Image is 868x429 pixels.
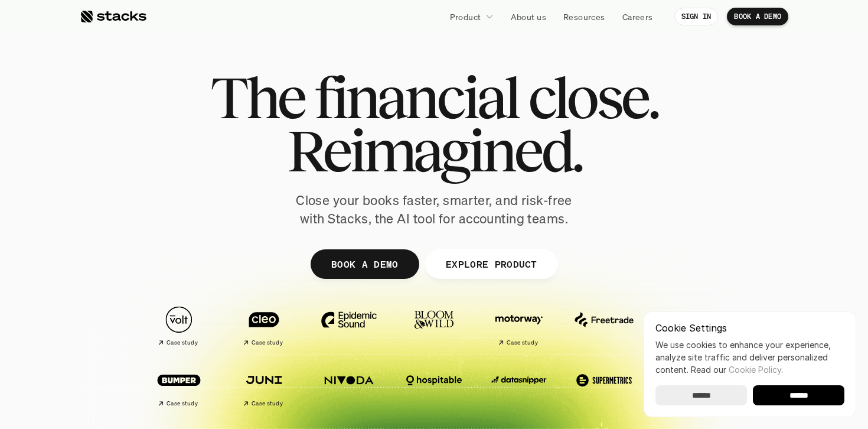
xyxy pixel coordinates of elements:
[167,400,198,407] h2: Case study
[331,255,399,272] p: BOOK A DEMO
[210,71,304,124] span: The
[311,249,419,279] a: BOOK A DEMO
[227,360,301,412] a: Case study
[507,339,538,346] h2: Case study
[528,71,658,124] span: close.
[504,6,553,27] a: About us
[655,339,844,376] p: We use cookies to enhance your experience, analyze site traffic and deliver personalized content.
[286,191,582,228] p: Close your books faster, smarter, and risk-free with Stacks, the AI tool for accounting teams.
[227,300,301,352] a: Case study
[511,11,546,23] p: About us
[622,11,653,23] p: Careers
[142,360,216,412] a: Case study
[314,71,518,124] span: financial
[691,365,783,375] span: Read our .
[252,339,283,346] h2: Case study
[615,6,660,27] a: Careers
[287,124,582,177] span: Reimagined.
[674,8,719,25] a: SIGN IN
[445,255,537,272] p: EXPLORE PRODUCT
[556,6,612,27] a: Resources
[482,300,556,352] a: Case study
[727,8,788,25] a: BOOK A DEMO
[425,249,557,279] a: EXPLORE PRODUCT
[563,11,605,23] p: Resources
[729,365,781,375] a: Cookie Policy
[450,11,481,23] p: Product
[734,12,781,21] p: BOOK A DEMO
[252,400,283,407] h2: Case study
[681,12,712,21] p: SIGN IN
[142,300,216,352] a: Case study
[167,339,198,346] h2: Case study
[655,323,844,333] p: Cookie Settings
